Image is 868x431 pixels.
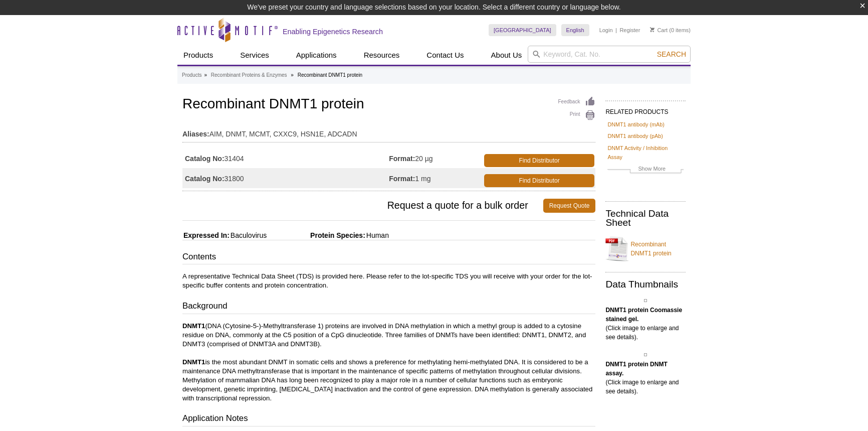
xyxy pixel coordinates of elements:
li: » [204,72,207,78]
strong: Aliases: [182,129,209,138]
a: Find Distributor [484,154,595,167]
b: DNMT1 protein DNMT assay. [605,361,667,377]
strong: DNMT1 [182,322,205,330]
a: Recombinant Proteins & Enzymes [211,71,287,80]
h2: Enabling Epigenetics Research [283,27,383,36]
strong: Catalog No: [185,174,225,183]
b: DNMT1 protein Coomassie stained gel. [605,307,682,323]
a: DNMT1 antibody (mAb) [607,120,664,129]
td: 31404 [182,148,389,168]
p: (Click image to enlarge and see details). [605,360,686,396]
a: Products [177,46,219,65]
a: DNMT1 antibody (pAb) [607,131,663,140]
li: » [291,72,294,78]
a: Request Quote [543,199,596,213]
a: Find Distributor [484,174,595,187]
a: Print [558,110,595,121]
span: Baculovirus [230,231,267,239]
a: Register [619,27,640,34]
a: Resources [358,46,406,65]
img: DNMT1 protein DNMT assay [644,353,647,356]
li: Recombinant DNMT1 protein [298,72,363,78]
span: Human [365,231,389,239]
strong: Format: [389,154,415,163]
a: Services [234,46,275,65]
h1: Recombinant DNMT1 protein [182,96,595,113]
h3: Application Notes [182,412,595,426]
img: Your Cart [650,27,655,32]
h2: Data Thumbnails [605,280,686,289]
strong: Catalog No: [185,154,225,163]
a: English [561,24,589,36]
input: Keyword, Cat. No. [528,46,691,63]
a: Contact Us [420,46,470,65]
p: A representative Technical Data Sheet (TDS) is provided here. Please refer to the lot-specific TD... [182,272,595,290]
h3: Contents [182,251,595,265]
td: 20 µg [389,148,482,168]
li: (0 items) [650,24,691,36]
img: DNMT1 protein Coomassie gel [644,299,647,302]
a: Feedback [558,96,595,107]
td: 1 mg [389,168,482,188]
td: 31800 [182,168,389,188]
a: Cart [650,27,668,34]
span: Expressed In: [182,231,230,239]
td: AIM, DNMT, MCMT, CXXC9, HSN1E, ADCADN [182,123,595,139]
button: Search [654,50,689,59]
li: | [615,24,617,36]
a: Products [182,71,201,80]
a: [GEOGRAPHIC_DATA] [489,24,556,36]
span: Search [657,50,686,58]
a: Recombinant DNMT1 protein [605,234,686,264]
a: About Us [485,46,528,65]
h2: RELATED PRODUCTS [605,100,686,118]
span: Protein Species: [269,231,365,239]
a: Login [599,27,613,34]
strong: DNMT1 [182,358,205,366]
h2: Technical Data Sheet [605,209,686,227]
a: Applications [290,46,343,65]
h3: Background [182,300,595,314]
a: DNMT Activity / Inhibition Assay [607,143,684,162]
span: Request a quote for a bulk order [182,199,543,213]
strong: Format: [389,174,415,183]
p: (DNA (Cytosine-5-)-Methyltransferase 1) proteins are involved in DNA methylation in which a methy... [182,322,595,403]
p: (Click image to enlarge and see details). [605,306,686,342]
a: Show More [607,164,684,176]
